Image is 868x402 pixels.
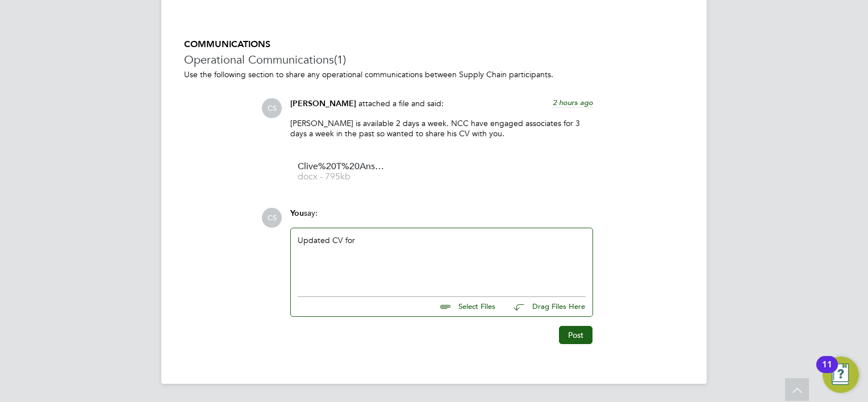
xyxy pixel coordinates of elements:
[358,98,444,108] span: attached a file and said:
[823,357,859,393] button: Open Resource Center, 11 new notifications
[184,69,684,79] p: Use the following section to share any operational communications between Supply Chain participants.
[298,162,389,171] span: Clive%20T%20Ansell%20Click%20CV%20(003)
[290,208,304,218] span: You
[184,52,684,67] h3: Operational Communications
[184,39,684,51] h5: COMMUNICATIONS
[262,208,282,228] span: CS
[290,99,356,108] span: [PERSON_NAME]
[504,295,586,319] button: Drag Files Here
[298,235,586,284] div: Updated CV for
[290,118,593,139] p: [PERSON_NAME] is available 2 days a week. NCC have engaged associates for 3 days a week in the pa...
[298,173,389,181] span: docx - 795kb
[559,326,592,344] button: Post
[298,162,389,181] a: Clive%20T%20Ansell%20Click%20CV%20(003) docx - 795kb
[553,98,593,107] span: 2 hours ago
[290,208,593,228] div: say:
[822,365,832,379] div: 11
[334,52,346,67] span: (1)
[262,98,282,118] span: CS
